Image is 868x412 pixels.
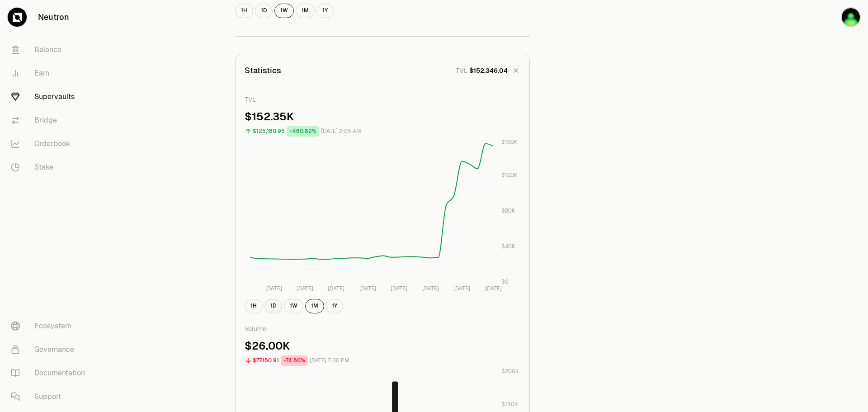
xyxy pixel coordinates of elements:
[245,95,520,104] p: TVL
[4,314,98,338] a: Ecosystem
[501,367,519,374] tspan: $200K
[245,339,520,353] div: $26.00K
[453,284,470,292] tspan: [DATE]
[4,361,98,385] a: Documentation
[4,156,98,179] a: Stake
[485,284,502,292] tspan: [DATE]
[296,4,315,18] button: 1M
[328,284,344,292] tspan: [DATE]
[501,171,518,179] tspan: $120K
[321,126,361,137] div: [DATE] 2:05 AM
[501,278,509,285] tspan: $0
[391,284,407,292] tspan: [DATE]
[501,138,518,145] tspan: $160K
[4,85,98,109] a: Supervaults
[4,132,98,156] a: Orderbook
[841,7,861,27] img: flarnrules
[4,109,98,132] a: Bridge
[501,401,518,408] tspan: $150K
[284,299,303,313] button: 1W
[4,62,98,85] a: Earn
[359,284,376,292] tspan: [DATE]
[281,355,308,366] div: -74.80%
[253,126,285,137] div: $125,180.95
[305,299,324,313] button: 1M
[235,4,253,18] button: 1H
[4,38,98,62] a: Balance
[255,4,273,18] button: 1D
[245,109,520,124] div: $152.35K
[326,299,343,313] button: 1Y
[245,324,520,333] p: Volume
[245,64,281,77] p: Statistics
[274,4,294,18] button: 1W
[287,126,319,137] div: +460.82%
[236,55,529,86] button: StatisticsTVL$152,346.04
[456,66,467,75] p: TVL
[264,299,282,313] button: 1D
[422,284,439,292] tspan: [DATE]
[297,284,313,292] tspan: [DATE]
[253,355,279,366] div: $77,180.91
[265,284,282,292] tspan: [DATE]
[245,299,263,313] button: 1H
[501,242,515,250] tspan: $40K
[501,207,515,214] tspan: $80K
[4,338,98,361] a: Governance
[310,355,349,366] div: [DATE] 7:00 PM
[469,66,508,75] span: $152,346.04
[316,4,334,18] button: 1Y
[4,385,98,408] a: Support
